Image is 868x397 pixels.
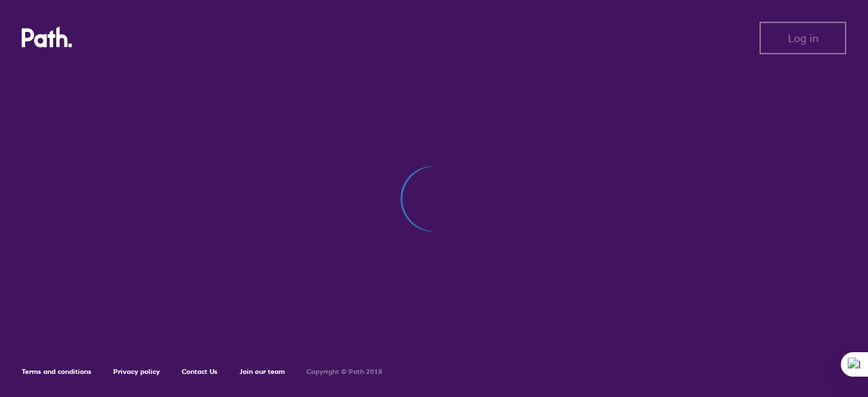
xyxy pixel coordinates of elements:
a: Privacy policy [113,367,160,376]
h6: Copyright © Path 2018 [307,368,382,376]
a: Join our team [239,367,285,376]
a: Terms and conditions [22,367,92,376]
a: Contact Us [182,367,218,376]
button: Log in [759,22,846,54]
span: Log in [788,32,818,44]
